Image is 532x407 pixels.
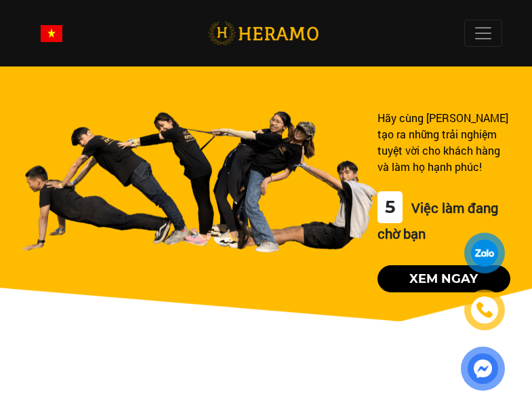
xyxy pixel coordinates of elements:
span: Việc làm đang chờ bạn [377,199,498,242]
button: Xem ngay [377,265,510,292]
img: logo [208,20,319,47]
img: banner [22,110,377,253]
img: phone-icon [477,303,492,317]
div: Hãy cùng [PERSON_NAME] tạo ra những trải nghiệm tuyệt vời cho khách hàng và làm họ hạnh phúc! [377,110,510,175]
img: vn-flag.png [41,25,62,42]
a: phone-icon [466,292,503,328]
div: 5 [377,191,403,223]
